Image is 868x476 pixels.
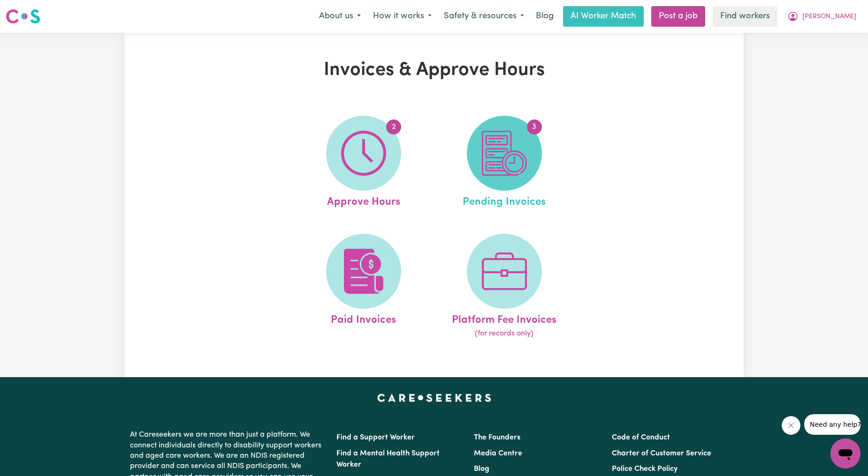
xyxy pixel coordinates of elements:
a: Code of Conduct [612,434,670,441]
a: AI Worker Match [563,6,644,27]
span: 3 [527,119,542,134]
span: Paid Invoices [331,309,396,328]
button: How it works [367,7,438,26]
a: Charter of Customer Service [612,450,711,457]
h1: Invoices & Approve Hours [233,59,635,82]
span: Need any help? [6,7,57,14]
button: About us [313,7,367,26]
a: Post a job [651,6,705,27]
span: Approve Hours [327,191,400,210]
a: Blog [530,6,559,27]
a: Find workers [713,6,777,27]
span: Pending Invoices [463,191,546,210]
span: [PERSON_NAME] [802,12,856,22]
iframe: Button to launch messaging window [830,439,860,469]
span: (for records only) [475,328,533,339]
a: Find a Mental Health Support Worker [336,450,440,469]
button: Safety & resources [438,7,530,26]
span: Platform Fee Invoices [452,309,556,328]
a: Police Check Policy [612,465,678,473]
span: 2 [386,119,401,134]
iframe: Message from company [804,414,860,435]
a: Find a Support Worker [336,434,415,441]
button: My Account [781,7,862,26]
a: Careseekers home page [377,394,491,402]
a: Pending Invoices [437,116,572,210]
a: Media Centre [474,450,522,457]
a: Approve Hours [296,116,431,210]
a: Careseekers logo [6,6,40,27]
img: Careseekers logo [6,8,40,25]
iframe: Close message [782,416,800,435]
a: Paid Invoices [296,234,431,340]
a: Blog [474,465,489,473]
a: Platform Fee Invoices(for records only) [437,234,572,340]
a: The Founders [474,434,520,441]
